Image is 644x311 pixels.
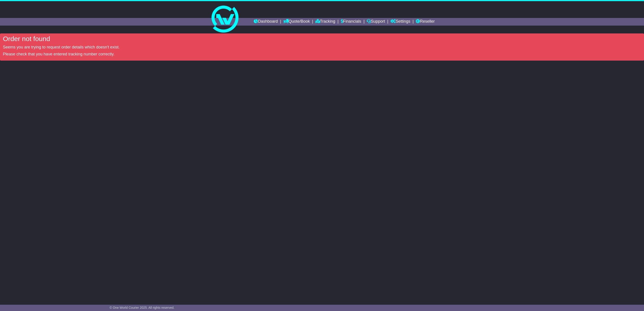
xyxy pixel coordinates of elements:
h4: Order not found [3,35,641,42]
a: Financials [341,18,361,26]
span: © One World Courier 2025. All rights reserved. [110,306,174,309]
p: Seems you are trying to request order details which doesn't exist. [3,45,641,50]
a: Reseller [416,18,435,26]
a: Dashboard [254,18,278,26]
p: Please check that you have entered tracking number correctly. [3,52,641,57]
a: Settings [390,18,410,26]
a: Support [367,18,385,26]
a: Quote/Book [283,18,310,26]
a: Tracking [315,18,335,26]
